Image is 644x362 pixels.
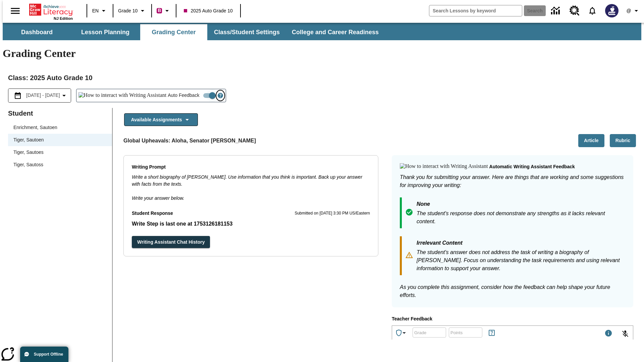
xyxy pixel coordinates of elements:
[604,329,612,339] div: Maximum 1000 characters Press Escape to exit toolbar and use left and right arrow keys to access ...
[124,113,198,126] button: Available Assignments
[3,5,98,11] body: Type your response here.
[154,5,174,17] button: Boost Class color is violet red. Change class color
[8,72,636,83] h2: Class : 2025 Auto Grade 10
[413,327,446,338] div: Grade: Letters, numbers, %, + and - are allowed.
[623,5,644,17] button: Profile/Settings
[60,92,68,100] svg: Collapse Date Range Filter
[400,173,625,189] p: Thank you for submitting your answer. Here are things that are working and some suggestions for i...
[118,7,138,14] span: Grade 10
[584,2,601,19] a: Notifications
[132,220,370,228] p: Student Response
[449,327,482,338] div: Points: Must be equal to or less than 25.
[8,134,112,146] div: Tiger, Sautoen
[417,200,625,209] p: None
[392,315,633,323] p: Teacher Feedback
[26,92,60,99] span: [DATE] - [DATE]
[20,347,68,362] button: Support Offline
[400,163,488,170] img: How to interact with Writing Assistant
[5,1,25,21] button: Open side menu
[8,121,112,134] div: Enrichment, Sautoen
[29,2,73,20] div: Home
[13,124,107,131] span: Enrichment, Sautoen
[417,209,625,226] p: The student's response does not demonstrate any strengths as it lacks relevant content.
[168,92,199,99] span: Auto Feedback
[489,163,575,171] p: Automatic writing assistant feedback
[610,134,636,147] button: Rubric, Will open in new tab
[617,326,633,342] button: Click to activate and allow voice recognition
[140,24,207,40] button: Grading Center
[184,7,232,14] span: 2025 Auto Grade 10
[92,7,99,14] span: EN
[8,146,112,159] div: Tiger, Sautoes
[54,16,73,20] span: NJ Edition
[78,92,167,99] img: How to interact with Writing Assistant
[429,5,522,16] input: search field
[601,2,623,19] button: Select a new avatar
[3,47,641,60] h1: Grading Center
[158,6,161,15] span: B
[392,326,411,340] button: Achievements
[294,210,370,217] p: Submitted on [DATE] 3:30 PM US/Eastern
[8,159,112,171] div: Tiger, Sautoss
[132,164,370,171] p: Writing Prompt
[132,236,210,248] button: Writing Assistant Chat History
[3,24,385,40] div: SubNavbar
[132,210,173,217] p: Student Response
[13,161,107,168] span: Tiger, Sautoss
[132,220,370,228] p: Write Step is last one at 1753126181153
[34,352,63,357] span: Support Offline
[13,136,107,143] span: Tiger, Sautoen
[286,24,384,40] button: College and Career Readiness
[209,24,285,40] button: Class/Student Settings
[485,326,498,340] button: Rules for Earning Points and Achievements, Will open in new tab
[8,108,112,119] p: Student
[132,174,370,188] p: Write a short biography of [PERSON_NAME]. Use information that you think is important. Back up yo...
[215,89,226,102] button: Open Help for Writing Assistant
[115,5,149,17] button: Grade: Grade 10, Select a grade
[123,137,256,145] p: Global Upheavals: Aloha, Senator [PERSON_NAME]
[566,2,584,20] a: Resource Center, Will open in new tab
[11,92,68,100] button: Select the date range menu item
[29,3,73,16] a: Home
[578,134,604,147] button: Article, Will open in new tab
[417,239,625,248] p: Irrelevant Content
[417,248,625,273] p: The student's answer does not address the task of writing a biography of [PERSON_NAME]. Focus on ...
[72,24,139,40] button: Lesson Planning
[132,188,370,202] p: Write your answer below.
[3,23,641,40] div: SubNavbar
[626,7,631,14] span: @
[13,149,107,156] span: Tiger, Sautoes
[605,4,619,17] img: Avatar
[413,323,446,341] input: Grade: Letters, numbers, %, + and - are allowed.
[400,283,625,299] p: As you complete this assignment, consider how the feedback can help shape your future efforts.
[449,323,482,341] input: Points: Must be equal to or less than 25.
[89,5,111,17] button: Language: EN, Select a language
[547,2,566,20] a: Data Center
[3,24,70,40] button: Dashboard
